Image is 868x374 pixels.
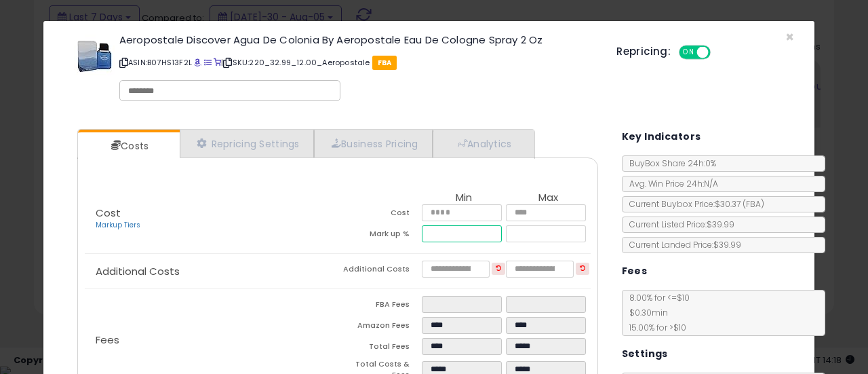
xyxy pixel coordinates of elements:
[338,225,422,246] td: Mark up %
[338,204,422,225] td: Cost
[338,261,422,282] td: Additional Costs
[314,130,433,157] a: Business Pricing
[338,296,422,317] td: FBA Fees
[119,35,596,45] h3: Aeropostale Discover Agua De Colonia By Aeropostale Eau De Cologne Spray 2 Oz
[85,208,338,231] p: Cost
[74,35,115,75] img: 31JemkgTtrL._SL60_.jpg
[785,27,794,47] span: ×
[85,266,338,277] p: Additional Costs
[715,198,764,210] span: $30.37
[422,192,506,204] th: Min
[214,57,221,68] a: Your listing only
[680,47,697,58] span: ON
[622,128,701,145] h5: Key Indicators
[616,46,671,57] h5: Repricing:
[180,130,314,157] a: Repricing Settings
[433,130,533,157] a: Analytics
[119,52,596,73] p: ASIN: B07HS13F2L | SKU: 220_32.99_12.00_Aeropostale
[623,322,686,333] span: 15.00 % for > $10
[623,307,668,318] span: $0.30 min
[78,132,178,160] a: Costs
[85,335,338,345] p: Fees
[623,239,741,250] span: Current Landed Price: $39.99
[194,57,201,68] a: BuyBox page
[623,178,718,189] span: Avg. Win Price 24h: N/A
[96,220,140,230] a: Markup Tiers
[623,157,716,169] span: BuyBox Share 24h: 0%
[743,198,764,210] span: ( FBA )
[506,192,590,204] th: Max
[709,47,730,58] span: OFF
[372,56,397,70] span: FBA
[622,263,648,280] h5: Fees
[338,317,422,338] td: Amazon Fees
[204,57,212,68] a: All offer listings
[623,198,764,210] span: Current Buybox Price:
[338,338,422,359] td: Total Fees
[622,345,668,362] h5: Settings
[623,292,690,333] span: 8.00 % for <= $10
[623,219,734,230] span: Current Listed Price: $39.99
